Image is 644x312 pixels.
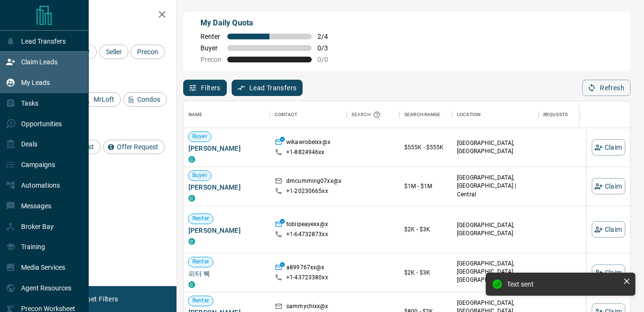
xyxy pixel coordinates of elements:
div: Contact [275,101,297,128]
button: Reset Filters [73,291,124,307]
div: MrLoft [80,92,121,107]
div: Offer Request [103,140,165,154]
p: $2K - $3K [404,268,447,277]
button: Claim [592,178,625,194]
div: condos.ca [188,281,195,288]
div: Condos [123,92,167,107]
div: Precon [130,45,165,59]
p: [GEOGRAPHIC_DATA], [GEOGRAPHIC_DATA] | Central [457,174,534,198]
div: Contact [270,101,347,128]
p: +1- 43723380xx [286,274,328,282]
span: Condos [134,96,164,103]
span: 0 / 3 [317,44,339,52]
p: [GEOGRAPHIC_DATA], [GEOGRAPHIC_DATA] [457,139,534,156]
span: Seller [103,48,125,56]
h2: Filters [31,10,167,21]
span: Buyer [188,171,211,180]
p: $2K - $3K [404,225,447,234]
div: condos.ca [188,195,195,202]
div: Text sent [507,280,619,288]
p: $1M - $1M [404,182,447,191]
span: Precon [134,48,162,56]
div: Search Range [399,101,452,128]
div: Location [452,101,539,128]
span: 0 / 0 [317,56,339,63]
span: Offer Request [114,143,162,151]
span: Renter [188,215,213,223]
span: [PERSON_NAME] [188,226,265,235]
p: My Daily Quota [200,17,339,29]
div: Requests [543,101,568,128]
span: [PERSON_NAME] [188,182,265,192]
div: Name [188,101,203,128]
button: Refresh [582,80,631,96]
span: Buyer [200,44,222,52]
span: Renter [188,258,213,266]
p: +1- 20230665xx [286,187,328,195]
p: dmcumming07xx@x [286,177,341,187]
button: Claim [592,221,625,238]
span: [PERSON_NAME] [188,144,265,153]
div: condos.ca [188,238,195,245]
p: +1- 64732873xx [286,230,328,239]
p: [GEOGRAPHIC_DATA], [GEOGRAPHIC_DATA], [GEOGRAPHIC_DATA] | [GEOGRAPHIC_DATA] [457,260,534,293]
span: Precon [200,56,222,63]
span: Buyer [188,132,211,141]
p: wikawrobelxx@x [286,138,330,148]
div: Search Range [404,101,441,128]
button: Claim [592,139,625,156]
div: Name [184,101,270,128]
button: Lead Transfers [232,80,303,96]
div: Seller [99,45,129,59]
p: $555K - $555K [404,143,447,152]
div: Search [351,101,383,128]
p: tobiipeayexx@x [286,220,328,230]
div: Location [457,101,480,128]
span: 피터 붹 [188,269,265,278]
span: 2 / 4 [317,33,339,40]
span: MrLoft [90,96,117,103]
span: Renter [188,297,213,305]
p: [GEOGRAPHIC_DATA], [GEOGRAPHIC_DATA] [457,221,534,238]
p: a899767xx@x [286,264,324,274]
span: Renter [200,33,222,40]
button: Claim [592,264,625,281]
button: Filters [183,80,227,96]
div: condos.ca [188,156,195,163]
p: +1- 8824946xx [286,148,325,156]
